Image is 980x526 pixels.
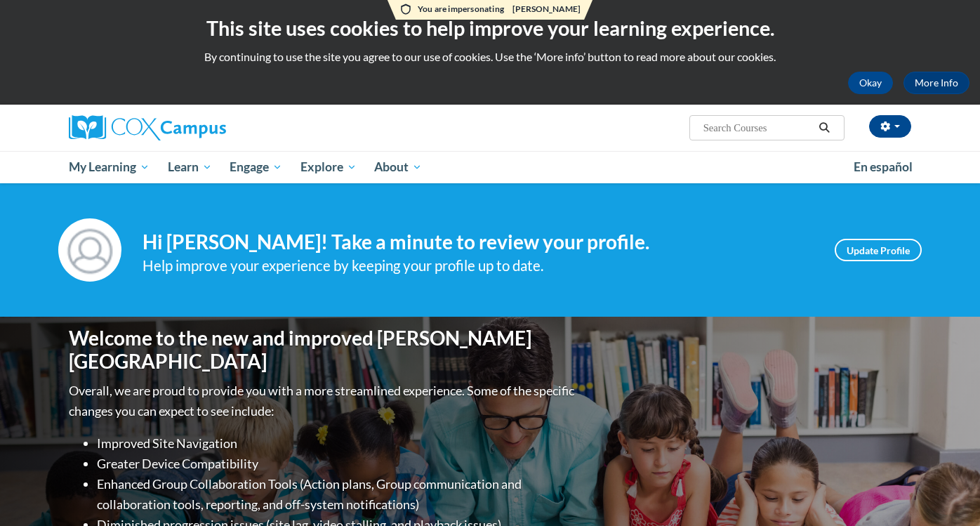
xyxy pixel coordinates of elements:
div: Main menu [48,151,932,183]
a: More Info [903,72,969,94]
li: Enhanced Group Collaboration Tools (Action plans, Group communication and collaboration tools, re... [97,474,578,515]
span: Engage [230,159,282,176]
img: Cox Campus [69,115,226,140]
li: Greater Device Compatibility [97,454,578,474]
img: Profile Image [58,218,121,282]
iframe: Button to launch messaging window [924,470,969,515]
span: My Learning [69,159,150,176]
span: En español [854,159,913,174]
a: About [366,151,432,183]
p: By continuing to use the site you agree to our use of cookies. Use the ‘More info’ button to read... [11,49,969,65]
a: Engage [220,151,291,183]
h2: This site uses cookies to help improve your learning experience. [11,14,969,42]
input: Search Courses [702,119,814,136]
a: Learn [159,151,221,183]
a: En español [845,152,922,182]
button: Search [814,119,835,136]
a: Cox Campus [69,115,336,140]
h4: Hi [PERSON_NAME]! Take a minute to review your profile. [143,230,814,254]
a: Update Profile [835,239,922,261]
h1: Welcome to the new and improved [PERSON_NAME][GEOGRAPHIC_DATA] [69,327,578,374]
span: Explore [300,159,357,176]
div: Help improve your experience by keeping your profile up to date. [143,254,814,277]
a: My Learning [60,151,159,183]
p: Overall, we are proud to provide you with a more streamlined experience. Some of the specific cha... [69,381,578,421]
span: Learn [168,159,212,176]
li: Improved Site Navigation [97,433,578,454]
span: About [374,159,422,176]
i:  [819,123,831,133]
button: Okay [848,72,893,94]
button: Account Settings [869,115,911,138]
a: Explore [291,151,366,183]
